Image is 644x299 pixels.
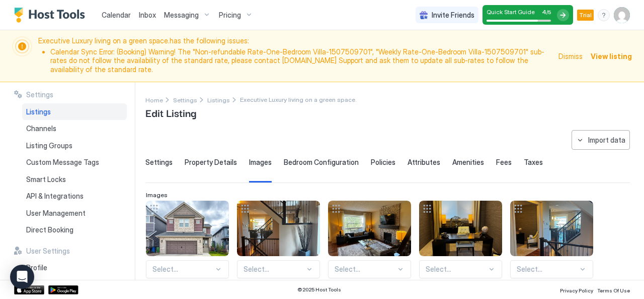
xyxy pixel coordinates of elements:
span: Quick Start Guide [487,8,535,16]
span: Settings [26,90,53,99]
span: Breadcrumb [240,96,357,103]
span: Listings [26,107,51,116]
div: View listing [591,51,632,62]
div: Dismiss [558,51,583,62]
a: Settings [173,94,197,105]
a: Inbox [139,10,156,20]
div: menu [598,9,610,21]
a: User Management [22,205,127,222]
a: Privacy Policy [560,284,593,295]
a: App Store [14,285,44,294]
div: View image [237,201,320,256]
span: API & Integrations [26,192,84,201]
span: Settings [173,96,197,104]
div: View image [146,201,229,256]
span: Taxes [524,158,543,167]
div: Open Intercom Messenger [10,265,34,289]
div: User profile [614,7,630,23]
div: Import data [588,135,625,145]
a: Listings [22,103,127,121]
a: Channels [22,120,127,137]
span: Inbox [139,11,156,19]
span: Images [249,158,272,167]
a: Smart Locks [22,171,127,188]
a: Terms Of Use [597,284,630,295]
a: Home [145,94,163,105]
span: / 5 [546,9,551,16]
span: Invite Friends [432,11,474,20]
span: Property Details [185,158,237,167]
span: © 2025 Host Tools [297,286,341,293]
div: View imageSelect... [419,201,502,278]
span: Trial [579,11,592,20]
span: Listing Groups [26,141,72,150]
span: Smart Locks [26,175,66,184]
span: Home [145,96,163,104]
a: Listing Groups [22,137,127,154]
span: Calendar [102,11,131,19]
a: API & Integrations [22,188,127,205]
span: Edit Listing [145,105,196,120]
span: Direct Booking [26,225,73,234]
div: View image [510,201,593,256]
div: Breadcrumb [207,94,230,105]
span: User Settings [26,247,70,256]
div: Breadcrumb [145,94,163,105]
div: View image [328,201,411,256]
a: Listings [207,94,230,105]
a: Calendar [102,10,131,20]
div: Breadcrumb [173,94,197,105]
button: Import data [572,130,630,150]
span: Images [146,191,168,199]
span: Privacy Policy [560,287,593,293]
span: Policies [371,158,395,167]
span: User Management [26,209,86,218]
a: Custom Message Tags [22,154,127,171]
span: Pricing [219,11,241,20]
span: Fees [496,158,512,167]
a: Host Tools Logo [14,8,90,23]
span: Messaging [164,11,199,20]
div: View imageSelect... [237,201,320,278]
span: Settings [145,158,173,167]
span: Channels [26,124,56,133]
a: Profile [22,259,127,276]
a: Direct Booking [22,221,127,238]
div: View imageSelect... [510,201,593,278]
span: Bedroom Configuration [284,158,359,167]
span: Custom Message Tags [26,158,99,167]
div: View imageSelect... [146,201,229,278]
span: Amenities [452,158,484,167]
span: Listings [207,96,230,104]
span: 4 [542,8,546,16]
span: Attributes [408,158,440,167]
div: View imageSelect... [328,201,411,278]
span: Profile [26,263,47,272]
div: View image [419,201,502,256]
a: Google Play Store [48,285,78,294]
span: Terms Of Use [597,287,630,293]
span: Executive Luxury living on a green space. has the following issues: [38,36,552,76]
li: Calendar Sync Error: (Booking) Warning! The "Non-refundable Rate-One-Bedroom Villa-1507509701", "... [50,47,552,74]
